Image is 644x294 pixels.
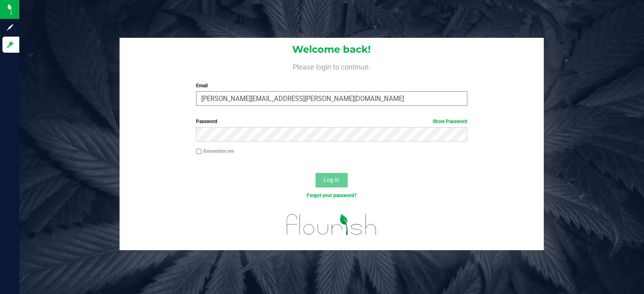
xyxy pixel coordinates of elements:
label: Remember me [196,148,234,155]
h4: Please login to continue. [120,61,544,71]
input: Remember me [196,149,202,154]
span: Password [196,119,217,124]
span: Log In [324,177,339,183]
a: Forgot your password? [307,193,357,198]
button: Log In [316,173,348,187]
a: Show Password [433,119,467,124]
img: flourish_logo.svg [279,208,385,242]
inline-svg: Log in [6,41,14,49]
inline-svg: Sign up [6,23,14,31]
label: Email [196,82,467,89]
h1: Welcome back! [120,44,544,55]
